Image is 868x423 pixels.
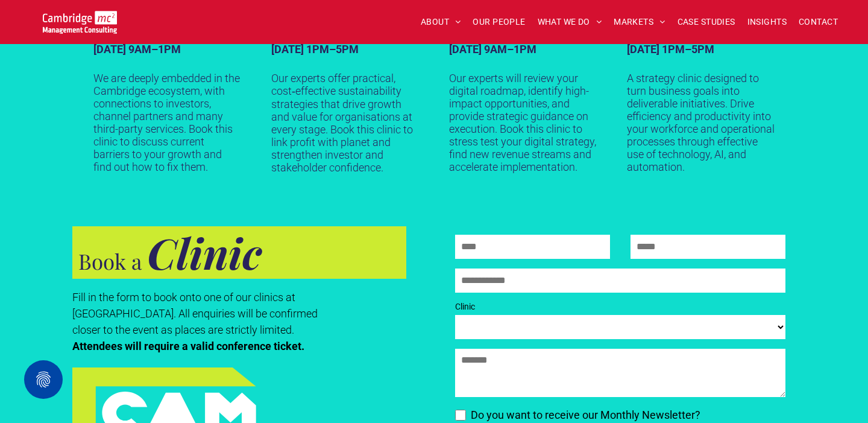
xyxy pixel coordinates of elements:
[147,224,262,281] strong: Clinic
[271,43,359,56] strong: [DATE] 1PM–5PM
[43,11,117,34] img: Go to Homepage
[627,43,714,56] strong: [DATE] 1PM–5PM
[455,410,466,421] input: Do you want to receive our Monthly Newsletter? sustainability
[72,340,304,352] strong: Attendees will require a valid conference ticket.
[671,13,741,31] a: CASE STUDIES
[93,43,181,56] strong: [DATE] 9AM–1PM
[793,13,844,31] a: CONTACT
[43,13,117,25] a: Your Business Transformed | Cambridge Management Consulting
[93,72,241,173] p: We are deeply embedded in the Cambridge ecosystem, with connections to investors, channel partner...
[608,13,671,31] a: MARKETS
[415,13,467,31] a: ABOUT
[455,301,785,313] label: Clinic
[78,247,142,275] span: Book a
[271,72,419,174] p: Our experts offer practical, cost‑effective sustainability strategies that drive growth and value...
[741,13,793,31] a: INSIGHTS
[471,409,700,421] span: Do you want to receive our Monthly Newsletter?
[627,72,775,173] p: A strategy clinic designed to turn business goals into deliverable initiatives. Drive efficiency ...
[532,13,608,31] a: WHAT WE DO
[467,13,531,31] a: OUR PEOPLE
[449,72,597,173] p: Our experts will review your digital roadmap, identify high-impact opportunities, and provide str...
[72,291,318,336] span: Fill in the form to book onto one of our clinics at [GEOGRAPHIC_DATA]. All enquiries will be conf...
[449,43,536,56] strong: [DATE] 9AM–1PM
